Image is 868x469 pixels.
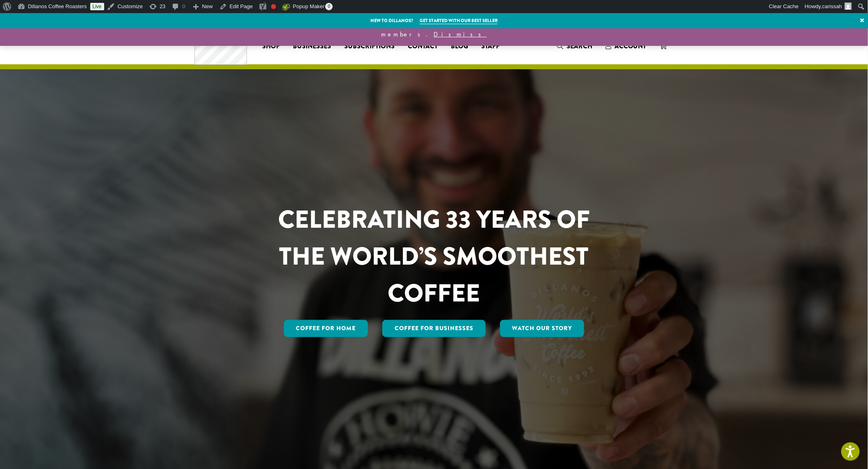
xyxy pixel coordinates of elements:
[614,41,646,51] span: Account
[325,3,333,10] span: 0
[284,320,368,337] a: Coffee for Home
[256,40,287,53] a: Shop
[566,41,592,51] span: Search
[254,201,614,312] h1: CELEBRATING 33 YEARS OF THE WORLD’S SMOOTHEST COFFEE
[434,30,487,39] a: Dismiss
[550,39,599,53] a: Search
[263,41,280,52] span: Shop
[271,4,276,9] div: Focus keyphrase not set
[90,3,104,10] a: Live
[857,13,868,28] a: ×
[382,320,486,337] a: Coffee For Businesses
[482,41,500,52] span: Staff
[408,41,438,52] span: Contact
[822,3,842,9] span: carissah
[420,17,498,24] a: Get started with our best seller
[451,41,468,52] span: Blog
[293,41,331,52] span: Businesses
[500,320,585,337] a: Watch Our Story
[345,41,395,52] span: Subscriptions
[475,40,507,53] a: Staff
